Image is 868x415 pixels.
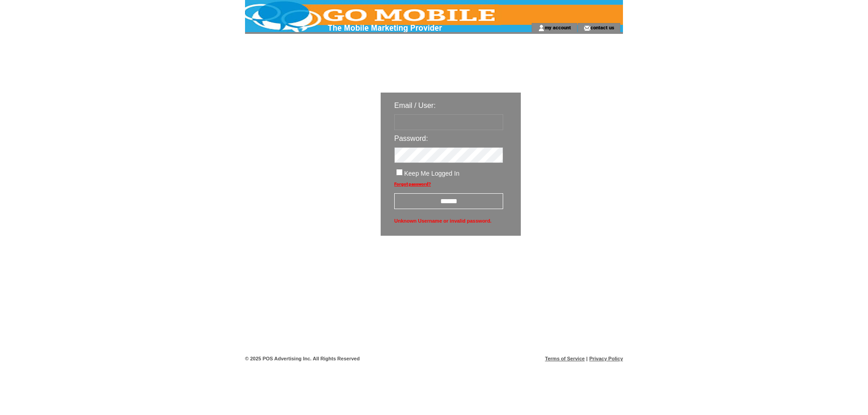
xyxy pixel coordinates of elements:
img: account_icon.gif [538,24,545,32]
img: transparent.png [547,258,592,270]
a: Privacy Policy [589,356,623,361]
span: © 2025 POS Advertising Inc. All Rights Reserved [245,356,360,361]
span: Unknown Username or invalid password. [394,216,503,226]
span: | [586,356,588,361]
span: Password: [394,135,428,142]
span: Keep Me Logged In [404,170,459,177]
a: my account [545,24,571,30]
a: Terms of Service [545,356,585,361]
span: Email / User: [394,102,436,109]
a: Forgot password? [394,182,431,187]
img: contact_us_icon.gif [584,24,590,32]
a: contact us [590,24,614,30]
